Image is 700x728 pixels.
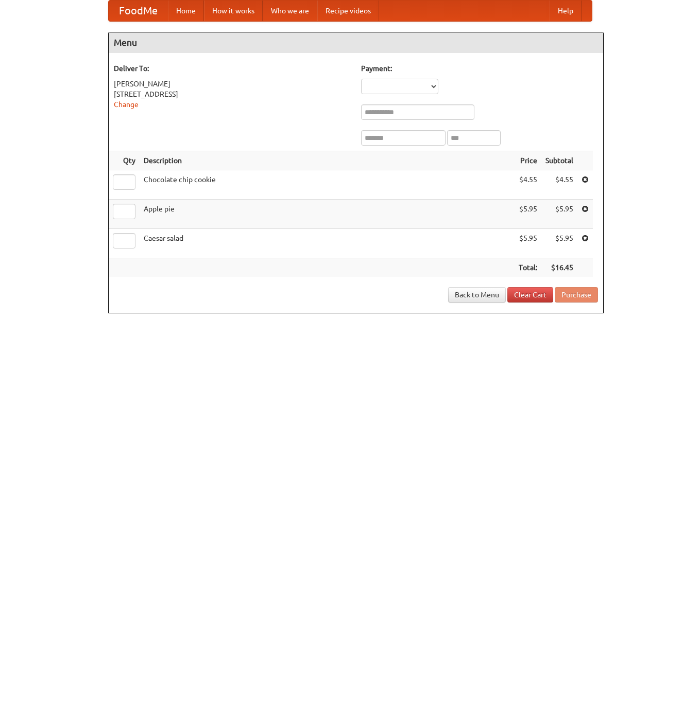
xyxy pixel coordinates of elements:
[140,170,515,200] td: Chocolate chip cookie
[541,229,577,258] td: $5.95
[555,287,598,303] button: Purchase
[140,200,515,229] td: Apple pie
[550,1,582,21] a: Help
[114,63,351,74] h5: Deliver To:
[515,258,541,277] th: Total:
[114,100,139,109] a: Change
[515,200,541,229] td: $5.95
[507,287,553,303] a: Clear Cart
[168,1,204,21] a: Home
[515,151,541,170] th: Price
[541,200,577,229] td: $5.95
[541,151,577,170] th: Subtotal
[515,229,541,258] td: $5.95
[541,258,577,277] th: $16.45
[140,229,515,258] td: Caesar salad
[109,1,168,21] a: FoodMe
[114,89,351,99] div: [STREET_ADDRESS]
[515,170,541,200] td: $4.55
[541,170,577,200] td: $4.55
[263,1,317,21] a: Who we are
[109,32,603,53] h4: Menu
[140,151,515,170] th: Description
[361,63,598,74] h5: Payment:
[204,1,263,21] a: How it works
[114,79,351,89] div: [PERSON_NAME]
[317,1,379,21] a: Recipe videos
[109,151,140,170] th: Qty
[448,287,506,303] a: Back to Menu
